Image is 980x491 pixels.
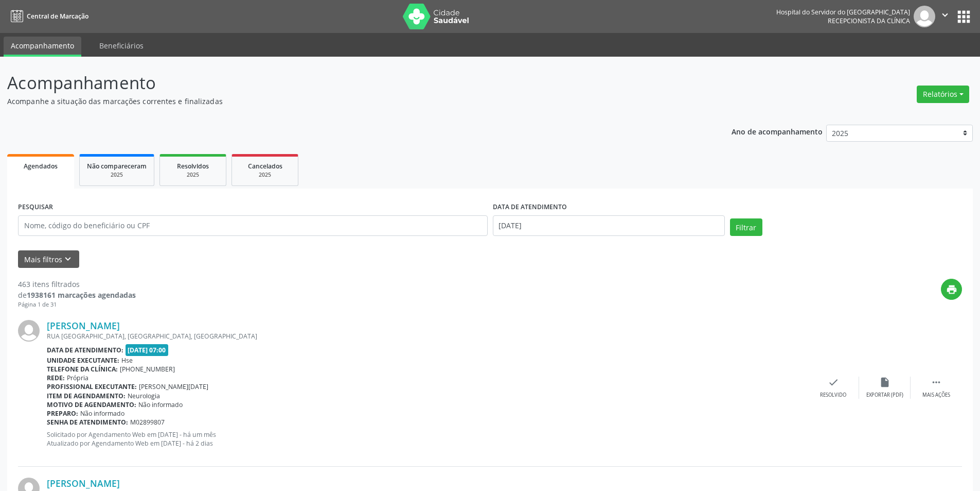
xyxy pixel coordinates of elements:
p: Solicitado por Agendamento Web em [DATE] - há um mês Atualizado por Agendamento Web em [DATE] - h... [47,430,808,448]
button: Mais filtroskeyboard_arrow_down [18,250,79,268]
div: Página 1 de 31 [18,300,136,309]
span: Não informado [138,400,183,409]
span: [DATE] 07:00 [126,344,169,356]
span: Hse [121,356,133,365]
span: Não compareceram [87,162,147,171]
b: Telefone da clínica: [47,365,118,374]
div: Hospital do Servidor do [GEOGRAPHIC_DATA] [776,8,910,16]
span: Central de Marcação [27,12,88,21]
label: PESQUISAR [18,199,53,215]
input: Nome, código do beneficiário ou CPF [18,215,488,236]
strong: 1938161 marcações agendadas [27,290,136,300]
span: [PHONE_NUMBER] [120,365,175,374]
b: Preparo: [47,409,78,418]
span: M02899807 [130,418,165,427]
span: Resolvidos [177,162,209,171]
b: Data de atendimento: [47,346,123,354]
b: Item de agendamento: [47,392,126,400]
div: 2025 [239,171,291,179]
button: apps [955,8,973,26]
input: Selecione um intervalo [493,215,725,236]
i: print [946,284,957,295]
div: de [18,290,136,300]
b: Unidade executante: [47,356,119,365]
span: Recepcionista da clínica [828,16,910,25]
b: Senha de atendimento: [47,418,128,427]
p: Ano de acompanhamento [732,125,823,138]
img: img [18,320,40,342]
b: Profissional executante: [47,382,137,391]
a: Beneficiários [92,37,151,55]
i: insert_drive_file [879,377,890,388]
a: [PERSON_NAME] [47,478,120,489]
span: Agendados [24,162,58,171]
div: 2025 [167,171,219,179]
b: Motivo de agendamento: [47,400,136,409]
p: Acompanhe a situação das marcações correntes e finalizadas [7,96,683,107]
i:  [931,377,942,388]
span: Própria [67,374,88,382]
a: Central de Marcação [7,8,88,25]
p: Acompanhamento [7,70,683,96]
span: Não informado [80,409,124,418]
button: Filtrar [730,218,762,236]
b: Rede: [47,374,65,382]
a: Acompanhamento [4,37,81,57]
div: 2025 [87,171,147,179]
button:  [935,6,955,27]
span: Cancelados [248,162,282,171]
span: [PERSON_NAME][DATE] [139,382,208,391]
div: Exportar (PDF) [866,392,903,399]
i:  [939,9,951,21]
div: Resolvido [820,392,846,399]
button: Relatórios [917,86,969,103]
label: DATA DE ATENDIMENTO [493,199,567,215]
img: img [914,6,935,27]
a: [PERSON_NAME] [47,320,120,331]
div: 463 itens filtrados [18,279,136,290]
button: print [941,279,962,300]
span: Neurologia [128,392,160,400]
div: RUA [GEOGRAPHIC_DATA], [GEOGRAPHIC_DATA], [GEOGRAPHIC_DATA] [47,332,808,341]
i: keyboard_arrow_down [62,253,74,265]
div: Mais ações [922,392,950,399]
i: check [828,377,839,388]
